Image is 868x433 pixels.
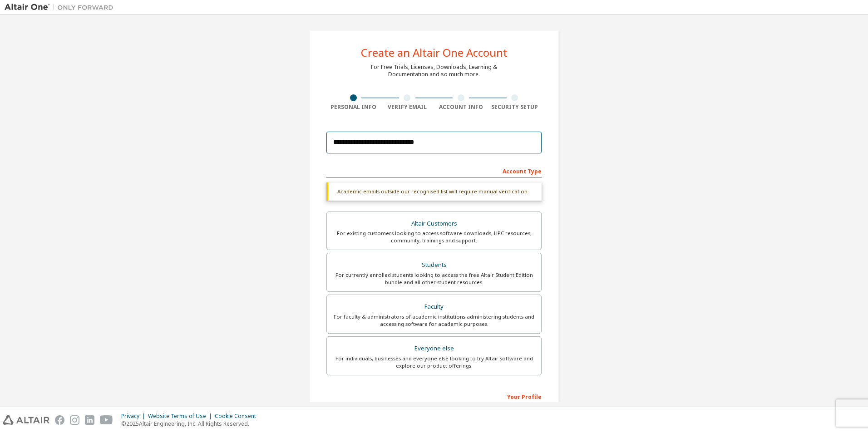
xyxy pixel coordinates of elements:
[361,47,508,58] div: Create an Altair One Account
[332,342,536,355] div: Everyone else
[85,415,94,425] img: linkedin.svg
[5,3,118,12] img: Altair One
[332,230,536,244] div: For existing customers looking to access software downloads, HPC resources, community, trainings ...
[100,415,113,425] img: youtube.svg
[326,103,380,111] div: Personal Info
[3,415,49,425] img: altair_logo.svg
[326,163,542,178] div: Account Type
[332,300,536,313] div: Faculty
[332,313,536,328] div: For faculty & administrators of academic institutions administering students and accessing softwa...
[332,259,536,271] div: Students
[326,389,542,403] div: Your Profile
[332,355,536,369] div: For individuals, businesses and everyone else looking to try Altair software and explore our prod...
[70,415,79,425] img: instagram.svg
[380,103,434,111] div: Verify Email
[121,420,261,428] p: © 2025 Altair Engineering, Inc. All Rights Reserved.
[148,413,215,420] div: Website Terms of Use
[121,413,148,420] div: Privacy
[332,271,536,286] div: For currently enrolled students looking to access the free Altair Student Edition bundle and all ...
[326,182,542,201] div: Academic emails outside our recognised list will require manual verification.
[55,415,64,425] img: facebook.svg
[371,64,497,78] div: For Free Trials, Licenses, Downloads, Learning & Documentation and so much more.
[332,217,536,230] div: Altair Customers
[215,413,261,420] div: Cookie Consent
[488,103,542,111] div: Security Setup
[434,103,488,111] div: Account Info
